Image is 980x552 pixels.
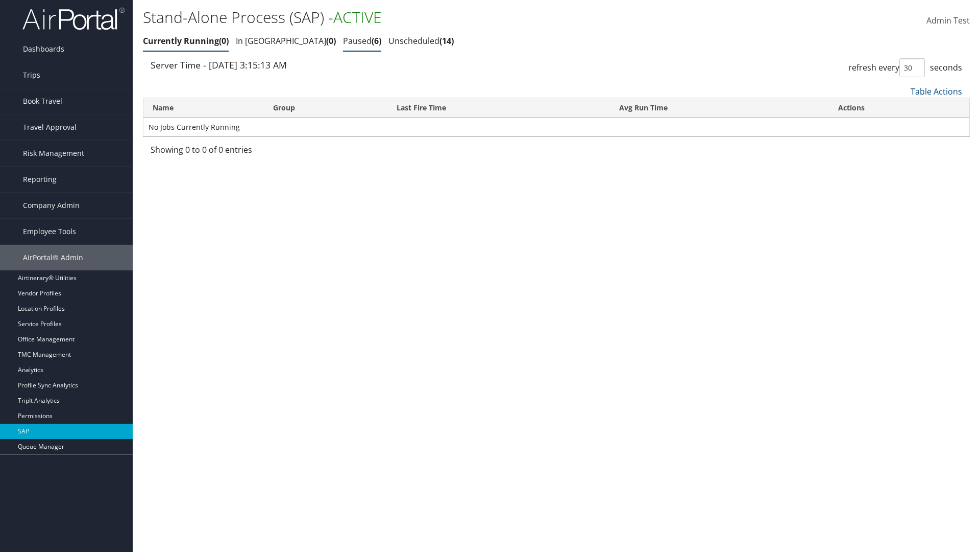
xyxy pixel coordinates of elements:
[326,35,336,47] span: 0
[23,167,57,192] span: Reporting
[23,193,80,218] span: Company Admin
[911,86,962,97] a: Table Actions
[829,98,969,118] th: Actions
[372,35,381,47] span: 6
[23,245,83,270] span: AirPortal® Admin
[848,62,899,73] span: refresh every
[143,7,694,28] h1: Stand-Alone Process (SAP) -
[143,118,969,136] td: No Jobs Currently Running
[926,5,970,37] a: Admin Test
[264,98,387,118] th: Group: activate to sort column ascending
[610,98,829,118] th: Avg Run Time: activate to sort column ascending
[343,35,381,47] a: Paused6
[22,7,125,31] img: airportal-logo.png
[23,88,62,114] span: Book Travel
[143,98,264,118] th: Name: activate to sort column ascending
[23,36,64,62] span: Dashboards
[926,15,970,26] span: Admin Test
[388,35,454,47] a: Unscheduled14
[23,141,84,166] span: Risk Management
[387,98,610,118] th: Last Fire Time: activate to sort column ascending
[930,62,962,73] span: seconds
[219,35,229,47] span: 0
[143,35,229,47] a: Currently Running0
[333,7,382,28] span: ACTIVE
[151,58,549,72] div: Server Time - [DATE] 3:15:13 AM
[236,35,336,47] a: In [GEOGRAPHIC_DATA]0
[151,144,342,161] div: Showing 0 to 0 of 0 entries
[23,219,76,244] span: Employee Tools
[439,35,454,47] span: 14
[23,114,77,140] span: Travel Approval
[23,62,40,88] span: Trips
